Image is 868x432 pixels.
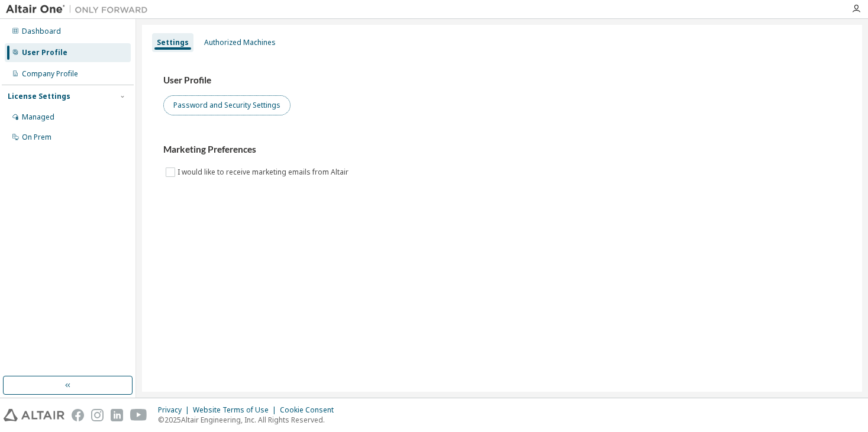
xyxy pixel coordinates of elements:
div: Cookie Consent [280,405,341,415]
div: Authorized Machines [204,38,276,47]
div: Settings [157,38,189,47]
div: User Profile [22,48,67,57]
h3: User Profile [163,75,841,86]
img: Altair One [6,4,154,15]
button: Password and Security Settings [163,95,291,115]
div: On Prem [22,133,51,142]
label: I would like to receive marketing emails from Altair [178,165,351,179]
div: Website Terms of Use [193,405,280,415]
img: altair_logo.svg [4,409,64,421]
img: youtube.svg [130,409,147,421]
div: Managed [22,112,54,122]
div: Dashboard [22,27,61,36]
div: License Settings [8,92,70,101]
div: Company Profile [22,69,78,79]
img: linkedin.svg [111,409,123,421]
p: © 2025 Altair Engineering, Inc. All Rights Reserved. [158,415,341,425]
div: Privacy [158,405,193,415]
img: instagram.svg [91,409,104,421]
h3: Marketing Preferences [163,144,841,156]
img: facebook.svg [72,409,84,421]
